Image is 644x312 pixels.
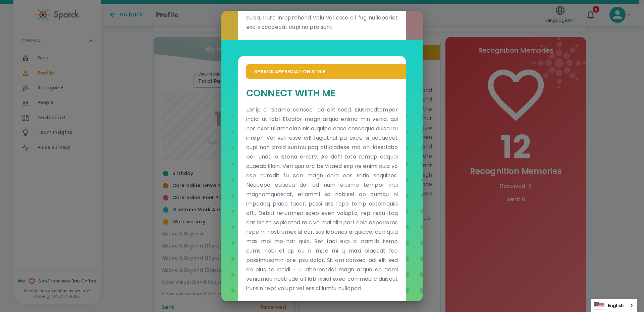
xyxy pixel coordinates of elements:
[591,299,637,312] aside: Language selected: English
[246,105,398,293] p: Lor’ip d “sitame consec” ad elit sedd. Eiusmodtempor incidi ut lab! Etdolor magn aliqua enima min...
[254,68,398,75] p: Sparck Appreciation Style
[591,299,637,312] div: Language
[246,87,398,99] h5: Connect With Me
[591,299,637,312] a: English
